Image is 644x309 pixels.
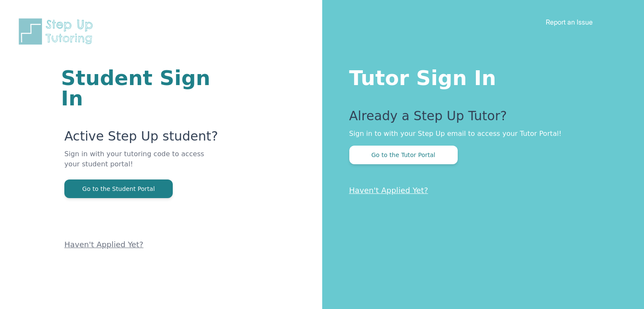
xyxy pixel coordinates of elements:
a: Go to the Student Portal [64,185,173,193]
a: Go to the Tutor Portal [349,151,458,159]
a: Report an Issue [546,18,593,26]
h1: Student Sign In [61,68,221,108]
p: Sign in to with your Step Up email to access your Tutor Portal! [349,129,611,139]
img: Step Up Tutoring horizontal logo [17,17,98,46]
p: Sign in with your tutoring code to access your student portal! [64,149,221,179]
h1: Tutor Sign In [349,64,611,88]
a: Haven't Applied Yet? [64,240,144,249]
button: Go to the Tutor Portal [349,146,458,164]
a: Haven't Applied Yet? [349,186,428,195]
p: Already a Step Up Tutor? [349,108,611,129]
button: Go to the Student Portal [64,179,173,198]
p: Active Step Up student? [64,129,221,149]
